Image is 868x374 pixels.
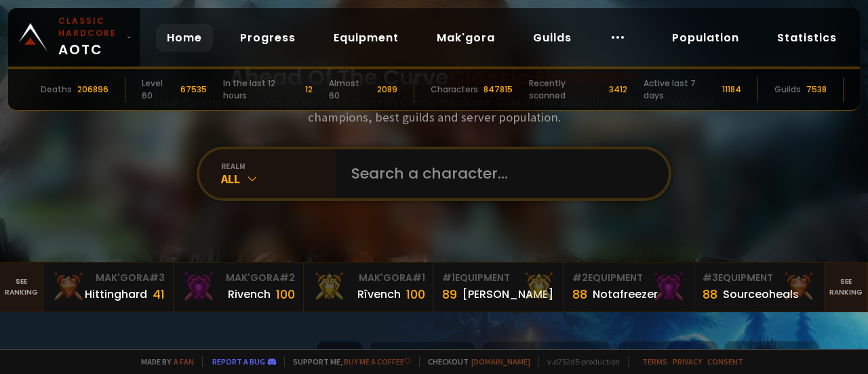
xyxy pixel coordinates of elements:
[419,356,530,367] span: Checkout
[723,286,799,303] div: Sourceoheals
[284,356,411,367] span: Support me,
[484,83,513,96] div: 847815
[304,263,434,312] a: Mak'Gora#1Rîvench100
[609,83,627,96] div: 3412
[707,356,743,367] a: Consent
[673,356,702,367] a: Privacy
[276,285,295,303] div: 100
[442,271,455,284] span: # 1
[142,77,175,102] div: Level 60
[694,263,825,312] a: #3Equipment88Sourceoheals
[312,271,425,285] div: Mak'Gora
[471,356,530,367] a: [DOMAIN_NAME]
[133,356,194,367] span: Made by
[722,83,741,96] div: 11184
[156,24,213,52] a: Home
[174,356,194,367] a: a fan
[442,285,457,303] div: 89
[174,263,304,312] a: Mak'Gora#2Rivench100
[316,341,363,370] div: All
[43,263,174,312] a: Mak'Gora#3Hittinghard41
[41,83,72,96] div: Deaths
[406,285,425,303] div: 100
[52,271,165,285] div: Mak'Gora
[806,83,827,96] div: 7538
[774,83,801,96] div: Guilds
[329,77,372,102] div: Almost 60
[323,24,410,52] a: Equipment
[703,271,816,285] div: Equipment
[766,24,848,52] a: Statistics
[431,83,478,96] div: Characters
[344,356,411,367] a: Buy me a coffee
[77,83,108,96] div: 206896
[572,271,588,284] span: # 2
[529,77,603,102] div: Recently scanned
[149,271,165,284] span: # 3
[228,286,271,303] div: Rivench
[182,271,295,285] div: Mak'Gora
[223,77,300,102] div: In the last 12 hours
[8,8,140,67] a: Classic HardcoreAOTC
[644,77,717,102] div: Active last 7 days
[661,24,750,52] a: Population
[642,356,667,367] a: Terms
[85,286,147,303] div: Hittinghard
[305,83,313,96] div: 12
[442,271,555,285] div: Equipment
[617,341,718,370] div: Nek'Rosh
[368,341,476,370] div: Skull Rock
[572,285,587,303] div: 88
[180,83,207,96] div: 67535
[377,83,397,96] div: 2089
[153,285,165,303] div: 41
[434,263,564,312] a: #1Equipment89[PERSON_NAME]
[412,271,425,284] span: # 1
[724,341,820,370] div: Stitches
[279,271,295,284] span: # 2
[357,286,401,303] div: Rîvench
[564,263,694,312] a: #2Equipment88Notafreezer
[703,285,717,303] div: 88
[426,24,506,52] a: Mak'gora
[212,356,265,367] a: Report a bug
[481,341,612,370] div: Defias Pillager
[703,271,718,284] span: # 3
[229,24,307,52] a: Progress
[462,286,553,303] div: [PERSON_NAME]
[825,263,868,312] a: Seeranking
[58,15,121,60] span: AOTC
[538,356,620,367] span: v. d752d5 - production
[572,271,686,285] div: Equipment
[58,15,121,39] small: Classic Hardcore
[522,24,583,52] a: Guilds
[221,171,335,187] div: All
[343,149,652,198] input: Search a character...
[593,286,658,303] div: Notafreezer
[221,161,335,171] div: realm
